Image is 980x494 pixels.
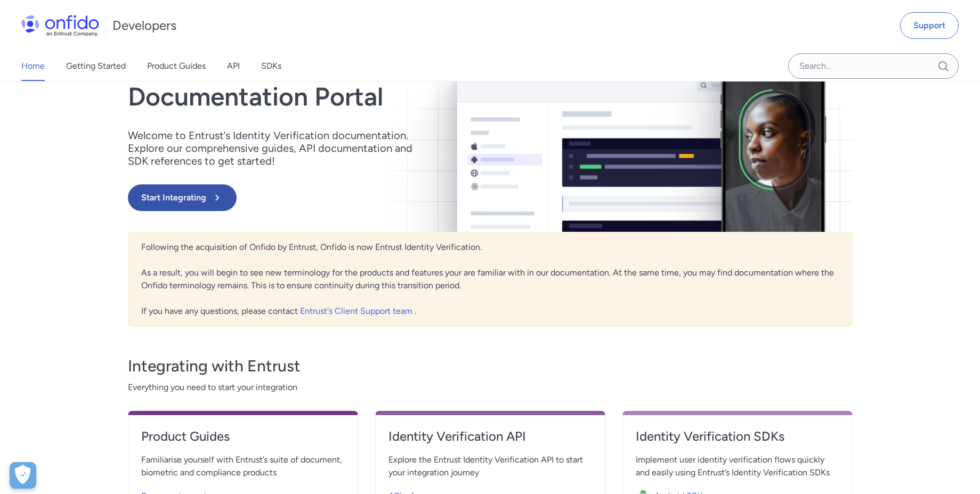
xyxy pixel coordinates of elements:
input: Onfido search input field [788,53,959,79]
span: Everything you need to start your integration [128,381,853,394]
span: Explore the Entrust Identity Verification API to start your integration journey [388,453,592,479]
a: API [227,51,240,81]
a: Product Guides [141,428,345,453]
a: Identity Verification API [388,428,592,453]
a: SDKs [261,51,281,81]
a: Identity Verification SDKs [636,428,839,453]
span: Familiarise yourself with Entrust’s suite of document, biometric and compliance products [141,453,345,479]
a: Home [21,51,45,81]
a: Getting Started [66,51,126,81]
div: Following the acquisition of Onfido by Entrust, Onfido is now Entrust Identity Verification. As a... [128,232,853,327]
div: Cookie Preferences [10,462,36,489]
h4: Identity Verification SDKs [636,428,839,445]
h4: Product Guides [141,428,345,445]
a: Entrust's Client Support team [300,306,415,316]
a: Start Integrating [128,184,635,211]
img: Onfido Logo [21,15,99,36]
h3: Integrating with Entrust [128,355,853,377]
button: Start Integrating [128,184,237,211]
button: Open Preferences [10,462,36,489]
h4: Identity Verification API [388,428,592,445]
a: Support [900,12,959,39]
a: Product Guides [147,51,206,81]
span: Implement user identity verification flows quickly and easily using Entrust’s Identity Verificati... [636,453,839,479]
h1: Developers [112,17,176,34]
p: Welcome to Entrust’s Identity Verification documentation. Explore our comprehensive guides, API d... [128,129,426,167]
